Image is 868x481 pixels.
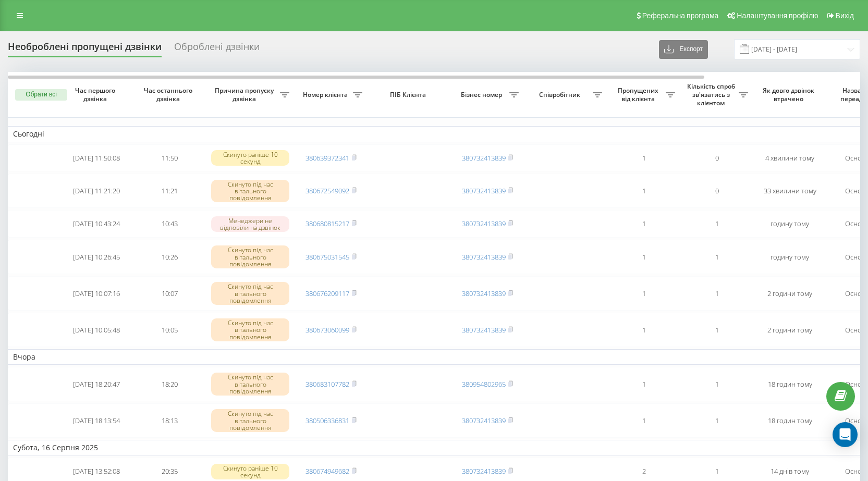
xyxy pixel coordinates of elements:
a: 380732413839 [462,289,506,298]
td: 2 години тому [753,276,826,311]
a: 380732413839 [462,153,506,163]
a: 380732413839 [462,186,506,195]
td: 10:05 [133,313,206,347]
td: 18 годин тому [753,367,826,401]
a: 380672549092 [305,186,349,195]
a: 380673060099 [305,325,349,335]
td: 33 хвилини тому [753,174,826,208]
span: Бізнес номер [456,91,509,99]
td: 2 години тому [753,313,826,347]
span: Кількість спроб зв'язатись з клієнтом [686,82,739,107]
td: годину тому [753,210,826,238]
a: 380506336831 [305,416,349,425]
span: Вихід [836,11,854,20]
td: [DATE] 11:21:20 [60,174,133,208]
span: Як довго дзвінок втрачено [762,87,818,103]
td: [DATE] 10:43:24 [60,210,133,238]
div: Скинуто під час вітального повідомлення [211,180,289,203]
td: [DATE] 18:13:54 [60,403,133,438]
a: 380732413839 [462,325,506,335]
div: Оброблені дзвінки [174,41,260,57]
td: 18:20 [133,367,206,401]
td: 18:13 [133,403,206,438]
button: Експорт [659,40,708,59]
td: 1 [680,367,753,401]
a: 380732413839 [462,416,506,425]
span: Час першого дзвінка [68,87,125,103]
div: Необроблені пропущені дзвінки [8,41,162,57]
a: 380954802965 [462,379,506,389]
div: Менеджери не відповіли на дзвінок [211,216,289,232]
td: 1 [607,403,680,438]
td: 1 [607,210,680,238]
a: 380732413839 [462,252,506,262]
td: 10:26 [133,240,206,274]
td: [DATE] 10:05:48 [60,313,133,347]
td: 1 [680,313,753,347]
a: 380674949682 [305,466,349,476]
td: [DATE] 11:50:08 [60,144,133,172]
td: 1 [680,210,753,238]
div: Скинуто під час вітального повідомлення [211,245,289,268]
td: [DATE] 10:07:16 [60,276,133,311]
span: Номер клієнта [300,91,353,99]
td: 11:50 [133,144,206,172]
a: 380639372341 [305,153,349,163]
button: Обрати всі [15,89,67,101]
td: 10:07 [133,276,206,311]
div: Скинуто під час вітального повідомлення [211,282,289,305]
div: Скинуто раніше 10 секунд [211,150,289,166]
td: 1 [607,276,680,311]
td: 0 [680,174,753,208]
a: 380680815217 [305,219,349,228]
span: Причина пропуску дзвінка [211,87,280,103]
td: [DATE] 18:20:47 [60,367,133,401]
a: 380675031545 [305,252,349,262]
td: 1 [607,174,680,208]
td: годину тому [753,240,826,274]
td: 0 [680,144,753,172]
span: Налаштування профілю [737,11,818,20]
div: Скинуто під час вітального повідомлення [211,373,289,396]
a: 380676209117 [305,289,349,298]
td: 1 [607,144,680,172]
span: Співробітник [529,91,593,99]
td: 1 [607,367,680,401]
div: Скинуто під час вітального повідомлення [211,409,289,432]
span: Реферальна програма [642,11,719,20]
span: Час останнього дзвінка [141,87,198,103]
a: 380732413839 [462,466,506,476]
td: 1 [680,403,753,438]
div: Скинуто раніше 10 секунд [211,464,289,479]
td: 1 [680,276,753,311]
td: [DATE] 10:26:45 [60,240,133,274]
a: 380732413839 [462,219,506,228]
td: 1 [680,240,753,274]
td: 1 [607,240,680,274]
span: ПІБ Клієнта [376,91,442,99]
td: 18 годин тому [753,403,826,438]
div: Скинуто під час вітального повідомлення [211,318,289,341]
td: 4 хвилини тому [753,144,826,172]
span: Пропущених від клієнта [613,87,666,103]
div: Open Intercom Messenger [833,422,858,447]
td: 11:21 [133,174,206,208]
td: 1 [607,313,680,347]
a: 380683107782 [305,379,349,389]
td: 10:43 [133,210,206,238]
